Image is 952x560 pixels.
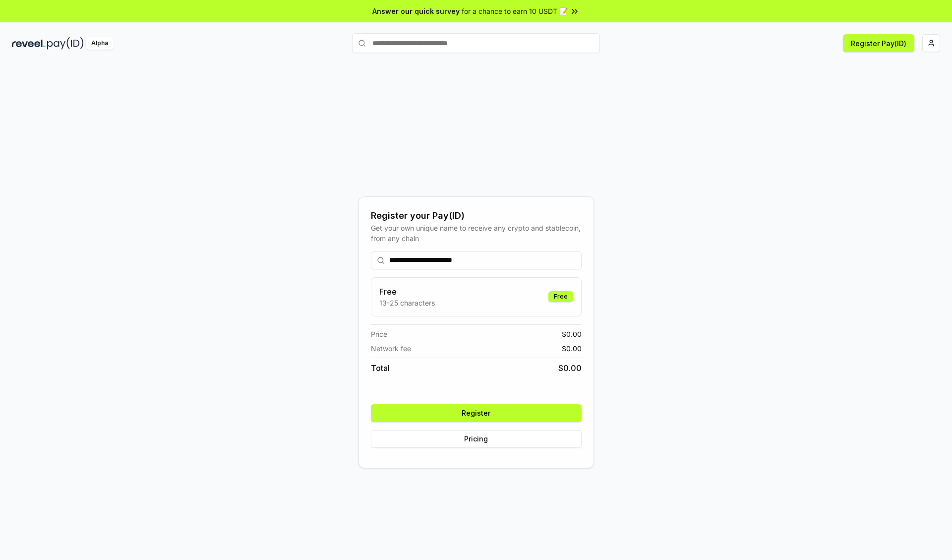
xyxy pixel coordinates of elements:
[86,37,114,50] div: Alpha
[562,343,582,354] span: $ 0.00
[371,329,387,339] span: Price
[47,37,84,50] img: pay_id
[379,286,435,298] h3: Free
[371,223,582,244] div: Get your own unique name to receive any crypto and stablecoin, from any chain
[12,37,45,50] img: reveel_dark
[843,34,914,52] button: Register Pay(ID)
[371,430,582,448] button: Pricing
[371,362,390,374] span: Total
[379,298,435,308] p: 13-25 characters
[562,329,582,339] span: $ 0.00
[558,362,582,374] span: $ 0.00
[372,6,460,16] span: Answer our quick survey
[548,291,573,302] div: Free
[371,404,582,422] button: Register
[462,6,568,16] span: for a chance to earn 10 USDT 📝
[371,209,582,223] div: Register your Pay(ID)
[371,343,411,354] span: Network fee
